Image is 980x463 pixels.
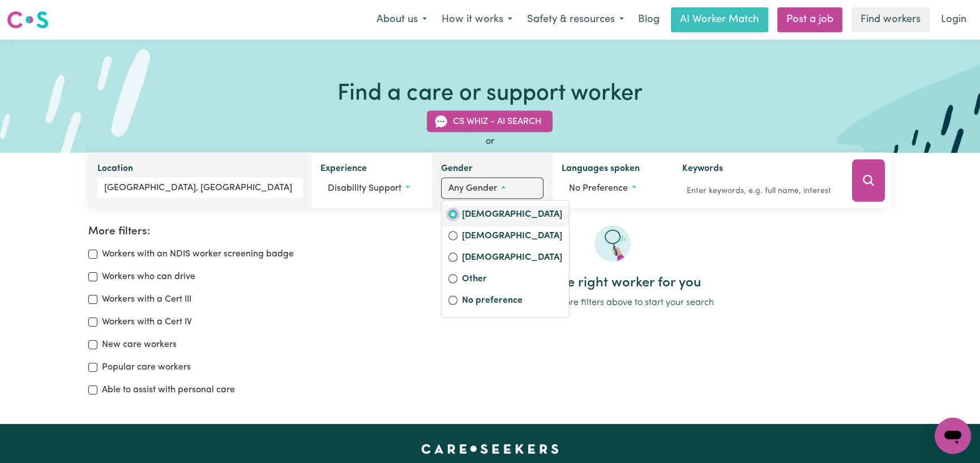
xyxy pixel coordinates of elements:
p: Use one or more filters above to start your search [333,296,892,310]
label: Experience [320,162,367,178]
button: How it works [434,8,520,32]
label: [DEMOGRAPHIC_DATA] [462,229,562,245]
label: Languages spoken [562,162,640,178]
label: Location [97,162,133,178]
h2: Find the right worker for you [333,275,892,291]
a: Post a job [777,7,842,32]
h2: More filters: [88,225,320,238]
label: Workers with a Cert IV [102,315,192,329]
div: Worker gender preference [441,200,570,318]
label: [DEMOGRAPHIC_DATA] [462,208,562,224]
h1: Find a care or support worker [337,80,643,108]
a: Login [934,7,973,32]
a: Careseekers home page [421,444,559,453]
button: Search [852,160,885,202]
label: Workers with a Cert III [102,293,191,306]
button: Worker language preferences [562,178,664,199]
label: No preference [462,294,562,310]
label: Workers who can drive [102,270,195,284]
label: [DEMOGRAPHIC_DATA] [462,251,562,267]
button: Safety & resources [520,8,631,32]
label: New care workers [102,338,177,351]
span: No preference [569,184,628,193]
label: Keywords [682,162,723,178]
label: Able to assist with personal care [102,383,235,397]
input: Enter a suburb [97,178,302,198]
button: CS Whiz - AI Search [427,111,553,132]
img: Careseekers logo [7,10,49,30]
label: Popular care workers [102,361,191,374]
div: or [88,135,892,148]
span: Any gender [448,184,497,193]
iframe: Button to launch messaging window [935,418,971,454]
input: Enter keywords, e.g. full name, interests [682,182,836,200]
button: Worker gender preference [441,178,544,199]
label: Gender [441,162,473,178]
a: Careseekers logo [7,7,49,33]
a: AI Worker Match [671,7,768,32]
span: Disability support [328,184,401,193]
button: About us [369,8,434,32]
label: Other [462,272,562,288]
button: Worker experience options [320,178,423,199]
a: Find workers [851,7,930,32]
label: Workers with an NDIS worker screening badge [102,247,294,261]
a: Blog [631,7,666,32]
